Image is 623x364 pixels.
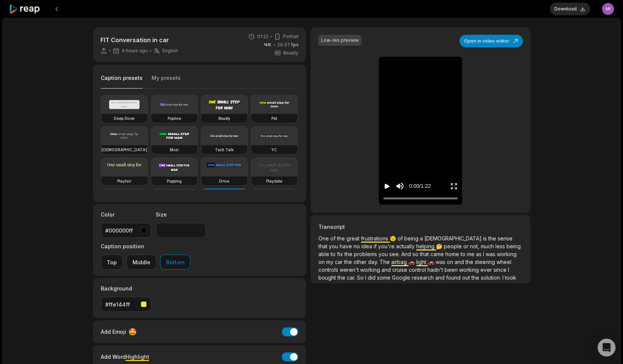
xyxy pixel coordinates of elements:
button: Top [101,255,123,270]
span: less [495,243,507,249]
span: day. [368,259,380,265]
button: Bottom [160,255,190,270]
span: on [318,259,326,265]
span: have [340,243,353,249]
span: been [445,267,459,273]
span: fps [291,42,299,47]
span: home [445,251,461,257]
button: #ffe144ff [101,297,151,312]
div: #000000ff [105,227,138,234]
span: sense [498,235,513,242]
h3: Mozi [170,147,179,153]
span: being [507,243,521,249]
span: the [345,251,354,257]
h3: [DEMOGRAPHIC_DATA] [102,147,147,153]
button: Middle [127,255,156,270]
span: able [318,251,331,257]
span: Add Emoji [101,328,126,336]
span: was [436,259,447,265]
span: wheel [496,259,511,265]
span: the [465,259,475,265]
span: the [488,235,498,242]
span: not, [470,243,481,249]
span: The [380,259,391,265]
span: you're [378,243,396,249]
span: and [381,267,392,273]
label: Color [101,211,151,218]
span: is [483,235,488,242]
span: and [455,259,465,265]
span: other [353,259,368,265]
span: Highlight [126,354,149,360]
h3: Drive [219,178,229,184]
span: bought [318,274,337,281]
span: research [412,274,435,281]
span: to [461,251,467,257]
span: since [493,267,508,273]
span: see. [389,251,401,257]
div: #ffe144ff [105,301,138,308]
span: idea [361,243,374,249]
span: control [409,267,427,273]
span: 4 hours ago [122,48,148,54]
div: Open Intercom Messenger [598,339,616,357]
span: I [502,274,505,281]
h3: Popline [168,115,181,121]
div: Add Word [101,352,149,362]
span: the [337,274,347,281]
span: much [481,243,495,249]
span: working [459,267,480,273]
div: Low-res preview [321,37,359,44]
span: being [404,235,420,242]
h3: Tech Talk [215,147,234,153]
span: I [365,274,368,281]
h3: Playdate [266,178,282,184]
span: 🤩 [128,327,137,337]
span: working [360,267,381,273]
button: Open in video editor [460,35,523,47]
h3: Pet [271,115,277,121]
span: came [430,251,445,257]
span: fix [337,251,345,257]
span: frustrations [361,235,390,242]
span: So [357,274,365,281]
span: me [467,251,476,257]
span: English [162,48,178,54]
span: 29.97 [277,41,299,48]
span: steering [475,259,496,265]
span: One [318,235,330,242]
span: controls [318,267,340,273]
span: light [416,259,428,265]
span: ever [480,267,493,273]
span: Beasty [283,50,299,56]
p: FIT Conversation in car [100,35,178,44]
span: you [379,251,389,257]
button: Caption presets [101,74,143,89]
span: airbag [391,259,408,265]
span: as [476,251,483,257]
span: if [374,243,378,249]
span: that [318,243,329,249]
label: Size [156,211,206,218]
button: Play video [383,179,391,193]
span: that [420,251,430,257]
p: 😟 🤔 🚗 🚗 ✅ 🎺 🤷‍♂️ 🤔 🛠️ 📄 [318,234,522,281]
span: the [344,259,353,265]
span: hadn't [427,267,445,273]
span: Portrait [283,33,299,40]
span: people [444,243,463,249]
span: of [330,235,337,242]
span: on [447,259,455,265]
h3: Popping [167,178,182,184]
span: great [346,235,361,242]
span: And [401,251,412,257]
span: the [471,274,481,281]
span: Google [392,274,412,281]
span: and [435,274,446,281]
span: solution. [481,274,502,281]
span: I [483,251,486,257]
span: problems [354,251,379,257]
span: found [446,274,462,281]
button: Enter Fullscreen [450,179,458,193]
span: did [368,274,377,281]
